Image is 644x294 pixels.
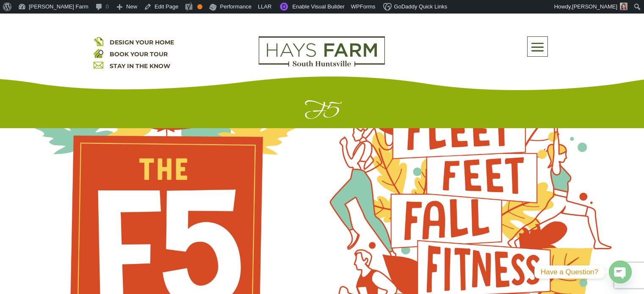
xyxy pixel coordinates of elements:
[110,50,168,58] a: BOOK YOUR TOUR
[259,36,385,67] img: Logo
[94,99,551,128] h1: F5
[110,62,170,70] a: STAY IN THE KNOW
[572,3,617,10] span: [PERSON_NAME]
[94,48,103,58] img: book your home tour
[259,61,385,69] a: hays farm homes huntsville development
[197,4,202,9] div: OK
